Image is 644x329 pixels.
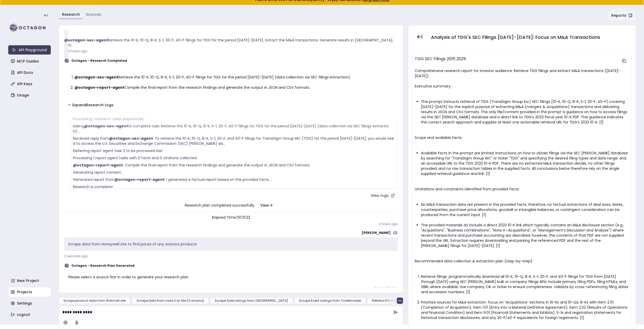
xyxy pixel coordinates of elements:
[368,191,398,200] a: View logs
[8,23,51,33] img: logo-rect-yK7x_WSZ.svg
[86,12,101,17] a: Sources
[9,276,51,285] a: New Project
[415,135,629,140] p: Scope and available facts:
[421,99,629,125] li: The prompt instructs retrieval of TDG (TransDigm Group Inc) SEC filings (10-K, 10-Q, 8-K, S-1, 20...
[62,12,80,17] a: Research
[73,148,395,153] p: Deferring report agent task 2 to be processed last
[415,68,629,78] p: Comprehensive research report for investor audience: Retrieve TDG filings and extract M&A transac...
[73,155,395,161] p: Processing 1 report agent tasks with 0 facts and 0 citations collected
[421,150,629,176] li: Available facts in the prompt are limited: instructions on how to obtain filings via the SEC [PER...
[68,274,394,280] p: Please select a source first in order to generate your research plan.
[73,163,395,168] p: : Compile the final report from the research findings and generate the output in JSON and CSV for...
[64,58,69,63] img: Octagon
[73,116,395,121] p: Processing 1 research tasks sequentially
[9,79,51,88] a: API Keys
[9,91,51,100] a: Usage
[415,259,629,264] p: Recommended data collection & extraction plan (step-by-step):
[421,274,629,295] li: Retrieve filings: programmatically download all 10-K, 10-Q, 8-K, S-1, 20-F, and 40-F filings for ...
[64,100,117,110] button: ExpandResearch Logs
[73,177,395,182] p: Generated report from : I generated a factual report based on the provided facts....
[421,300,629,320] li: Prioritize sources for M&A extraction: focus on “Acquisitions” sections in 10-Ks and 10-Qs; 8-Ks ...
[64,200,398,210] p: Research plan completed successfully.
[71,264,134,268] strong: Octagon - Research Plan Generated
[9,299,51,308] a: Settings
[73,123,395,134] p: Asking to complete task: Retrieve the 10-K, 10-Q, 8-K, S-1, 20-F, 40-F filings for TDG for the pe...
[415,84,629,89] p: Executive summary:
[9,287,51,297] a: Projects
[73,163,123,168] strong: @octagon-report-agent
[421,223,629,248] li: The provided materials do include a direct 2023 10-K link which typically contains an M&A disclos...
[295,298,366,304] button: Scrape Event Listings from Ticketmaster
[368,298,436,304] button: Retrieve KPIs from 10Qs and 10Ks filings
[9,310,51,319] a: Logout
[210,298,293,304] button: Scrape Sale Listings from [GEOGRAPHIC_DATA]
[68,242,394,247] p: Scrape data from Honeywell site to find prices of any avionics products
[608,10,636,21] button: Reports
[362,231,391,235] strong: [PERSON_NAME]
[74,85,124,90] strong: @octagon-report-agent
[393,230,398,235] span: LS
[73,170,395,175] p: Generating report content…
[84,123,128,129] strong: @octagon-sec-agent
[64,215,398,220] p: Elapsed Time: 00:01:22
[132,298,208,304] button: Scrape Data from Used Car Site (Carvana)
[74,85,394,90] li: Compile the final report from the research findings and generate the output in JSON and CSV formats.
[256,200,277,210] button: View
[8,45,51,55] a: API Playground
[9,57,51,66] a: MCP Guides
[64,263,69,268] img: Octagon
[9,68,51,77] a: API Docs
[64,38,398,48] p: Retrieve the 10-K, 10-Q, 8-K, S-1, 20-F, 40-F filings for TDG for the period [DATE]-[DATE]. Extra...
[59,298,130,304] button: Scrape product data from Walmart site
[64,254,88,258] span: 2 seconds ago
[73,136,395,146] p: Received reply from : To retrieve the 10-K, 10-Q, 8-K, S-1, 20-F, and 40-F filings for TransDigm ...
[421,202,629,217] li: No M&A transaction data are present in the provided facts; therefore, no factual extractions of d...
[68,49,87,53] span: 2 hours ago
[64,222,398,226] p: 2 hours ago
[109,136,153,141] strong: @octagon-sec-agent
[71,59,127,63] strong: Octagon - Research Completed
[415,186,629,192] p: Limitations and constraints identified from provided facts:
[415,56,619,66] div: TDG SEC Filings 2015 2025
[64,286,398,290] p: 2 seconds ago
[114,177,165,182] strong: @octagon-report-agent
[64,38,108,43] strong: @octagon-sec-agent
[427,32,604,43] button: Analysis of TDG's SEC Filings [DATE]-[DATE]: Focus on M&A Transactions
[73,184,395,189] p: Research is complete!
[74,75,394,80] li: Retrieve the 10-K, 10-Q, 8-K, S-1, 20-F, 40-F filings for TDG for the period [DATE]-[DATE] (data ...
[74,75,118,80] strong: @octagon-sec-agent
